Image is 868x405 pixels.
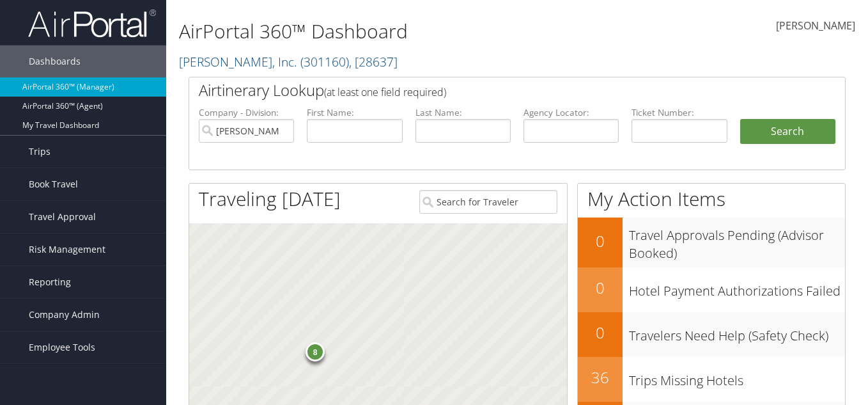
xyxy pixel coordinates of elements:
label: Agency Locator: [523,106,619,119]
img: airportal-logo.png [28,8,156,38]
input: Search for Traveler [419,190,557,214]
label: Company - Division: [199,106,294,119]
span: Book Travel [29,168,78,200]
a: 0Travelers Need Help (Safety Check) [578,312,845,357]
a: 36Trips Missing Hotels [578,357,845,402]
button: Search [740,119,835,145]
span: Company Admin [29,299,100,331]
div: 8 [306,342,325,361]
label: Last Name: [415,106,511,119]
span: Risk Management [29,234,105,266]
h1: My Action Items [578,186,845,212]
label: First Name: [307,106,402,119]
span: , [ 28637 ] [349,53,398,70]
span: Dashboards [29,45,81,77]
h1: AirPortal 360™ Dashboard [179,18,630,45]
h2: 0 [578,277,623,299]
span: Trips [29,136,50,168]
h1: Traveling [DATE] [199,186,341,212]
label: Ticket Number: [632,106,727,119]
a: 0Travel Approvals Pending (Advisor Booked) [578,218,845,267]
a: [PERSON_NAME] [776,6,855,46]
h3: Trips Missing Hotels [629,365,845,390]
h3: Travel Approvals Pending (Advisor Booked) [629,220,845,262]
a: 0Hotel Payment Authorizations Failed [578,267,845,312]
h3: Travelers Need Help (Safety Check) [629,321,845,345]
h2: 0 [578,230,623,252]
a: [PERSON_NAME], Inc. [179,53,398,70]
span: Reporting [29,266,71,298]
span: Travel Approval [29,201,96,233]
span: Employee Tools [29,331,95,363]
span: [PERSON_NAME] [776,19,855,33]
h2: 0 [578,322,623,344]
h2: Airtinerary Lookup [199,79,781,101]
h3: Hotel Payment Authorizations Failed [629,276,845,300]
span: ( 301160 ) [300,53,349,70]
h2: 36 [578,367,623,388]
span: (at least one field required) [324,85,446,99]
